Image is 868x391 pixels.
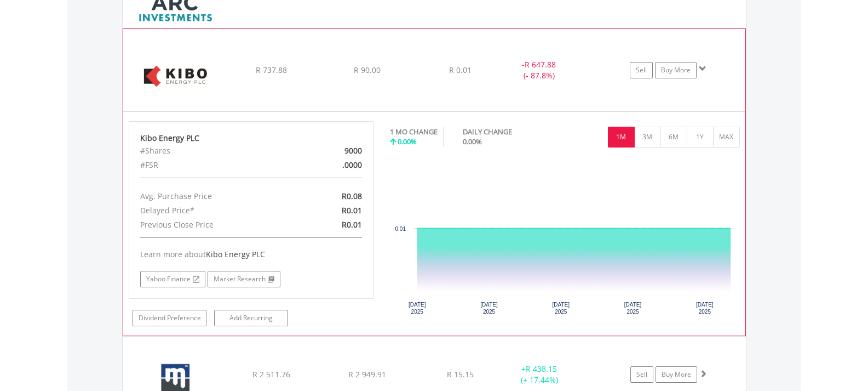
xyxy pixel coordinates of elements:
[140,133,363,144] div: Kibo Energy PLC
[624,302,642,315] text: [DATE] 2025
[342,191,362,201] span: R0.08
[660,127,687,148] button: 6M
[206,249,265,259] span: Kibo Energy PLC
[480,302,498,315] text: [DATE] 2025
[447,369,474,379] span: R 15.15
[354,65,381,75] span: R 90.00
[463,127,550,137] div: DAILY CHANGE
[713,127,740,148] button: MAX
[342,219,362,230] span: R0.01
[140,271,205,287] a: Yahoo Finance
[129,43,223,109] img: EQU.ZA.KBO.png
[291,158,370,172] div: .0000
[132,203,291,218] div: Delayed Price*
[140,249,363,260] div: Learn more about
[348,369,386,379] span: R 2 949.91
[132,144,291,158] div: #Shares
[342,205,362,216] span: R0.01
[634,127,661,148] button: 3M
[252,369,290,379] span: R 2 511.76
[208,271,280,287] a: Market Research
[608,127,635,148] button: 1M
[133,310,206,326] a: Dividend Preference
[449,65,472,75] span: R 0.01
[390,158,740,322] div: Chart. Highcharts interactive chart.
[214,310,288,326] a: Add Recurring
[132,189,291,203] div: Avg. Purchase Price
[132,158,291,172] div: #FSR
[395,226,406,232] text: 0.01
[655,62,697,78] a: Buy More
[553,302,570,315] text: [DATE] 2025
[291,144,370,158] div: 9000
[256,65,287,75] span: R 737.88
[390,158,739,322] svg: Interactive chart
[526,364,557,374] span: R 438.15
[687,127,714,148] button: 1Y
[132,218,291,232] div: Previous Close Price
[498,364,581,386] div: + (+ 17.44%)
[398,137,417,146] span: 0.00%
[696,302,714,315] text: [DATE] 2025
[390,127,438,137] div: 1 MO CHANGE
[656,366,697,383] a: Buy More
[525,59,556,70] span: R 647.88
[463,137,482,146] span: 0.00%
[630,62,653,78] a: Sell
[498,59,580,81] div: - (- 87.8%)
[630,366,653,383] a: Sell
[409,302,426,315] text: [DATE] 2025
